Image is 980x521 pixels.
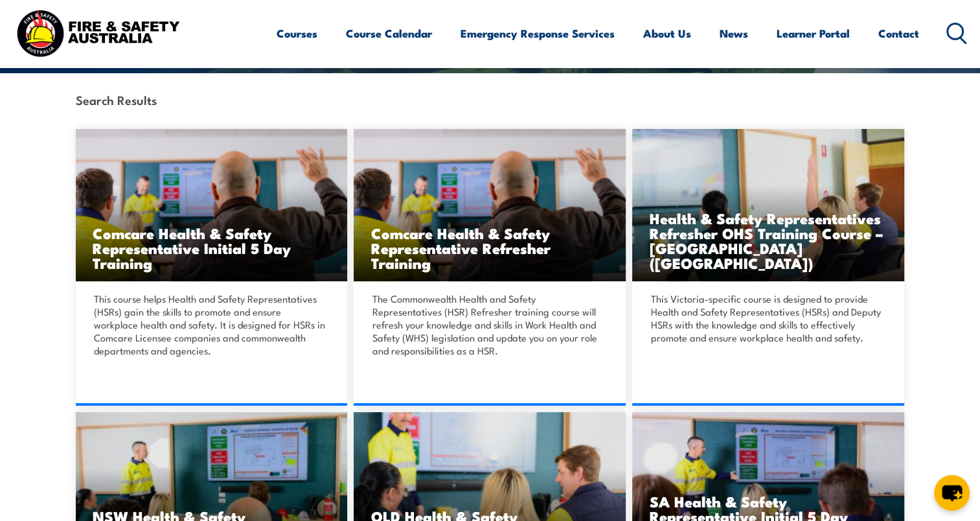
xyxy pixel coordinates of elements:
[354,129,626,281] a: Comcare Health & Safety Representative Refresher Training
[650,292,882,344] p: This Victoria-specific course is designed to provide Health and Safety Representatives (HSRs) and...
[346,16,432,51] a: Course Calendar
[632,129,904,281] img: Health & Safety Representatives Initial OHS Training Course (VIC)
[934,475,970,511] button: chat-button
[94,292,326,357] p: This course helps Health and Safety Representatives (HSRs) gain the skills to promote and ensure ...
[93,226,331,270] h3: Comcare Health & Safety Representative Initial 5 Day Training
[76,129,348,281] a: Comcare Health & Safety Representative Initial 5 Day Training
[354,129,626,281] img: Comcare Health & Safety Representative Initial 5 Day TRAINING
[277,16,317,51] a: Courses
[649,211,887,270] h3: Health & Safety Representatives Refresher OHS Training Course – [GEOGRAPHIC_DATA] ([GEOGRAPHIC_DA...
[632,129,904,281] a: Health & Safety Representatives Refresher OHS Training Course – [GEOGRAPHIC_DATA] ([GEOGRAPHIC_DA...
[372,292,604,357] p: The Commonwealth Health and Safety Representatives (HSR) Refresher training course will refresh y...
[76,91,157,108] strong: Search Results
[76,129,348,281] img: Comcare Health & Safety Representative Initial 5 Day TRAINING
[720,16,748,51] a: News
[878,16,919,51] a: Contact
[643,16,691,51] a: About Us
[461,16,615,51] a: Emergency Response Services
[777,16,850,51] a: Learner Portal
[370,226,609,270] h3: Comcare Health & Safety Representative Refresher Training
